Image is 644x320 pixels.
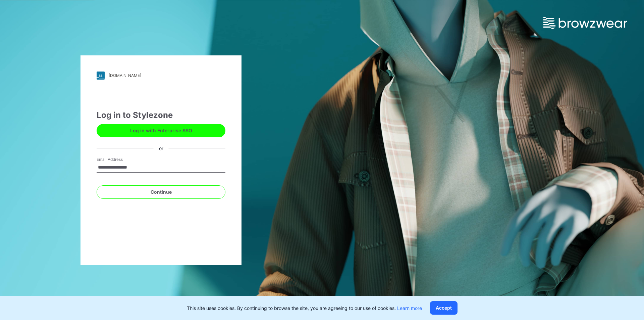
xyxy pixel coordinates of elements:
[97,124,225,137] button: Log in with Enterprise SSO
[187,305,422,312] p: This site uses cookies. By continuing to browse the site, you are agreeing to our use of cookies.
[397,305,422,311] a: Learn more
[97,109,225,121] div: Log in to Stylezone
[430,301,458,315] button: Accept
[543,17,627,29] img: browzwear-logo.e42bd6dac1945053ebaf764b6aa21510.svg
[97,72,105,80] img: stylezone-logo.562084cfcfab977791bfbf7441f1a819.svg
[154,145,169,152] div: or
[97,185,225,199] button: Continue
[109,73,141,78] div: [DOMAIN_NAME]
[97,72,225,80] a: [DOMAIN_NAME]
[97,156,144,163] label: Email Address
